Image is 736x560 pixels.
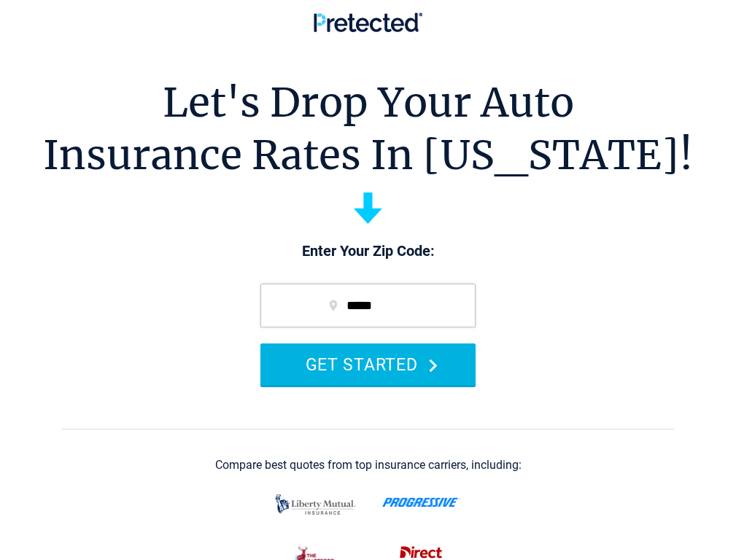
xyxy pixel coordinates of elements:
h1: Let's Drop Your Auto Insurance Rates In [US_STATE]! [43,77,693,182]
img: liberty [271,487,360,522]
p: Enter Your Zip Code: [246,241,490,262]
button: GET STARTED [260,343,476,385]
input: zip code [260,284,476,327]
img: Pretected Logo [314,12,422,32]
div: Compare best quotes from top insurance carriers, including: [215,459,522,472]
img: progressive [382,497,460,507]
